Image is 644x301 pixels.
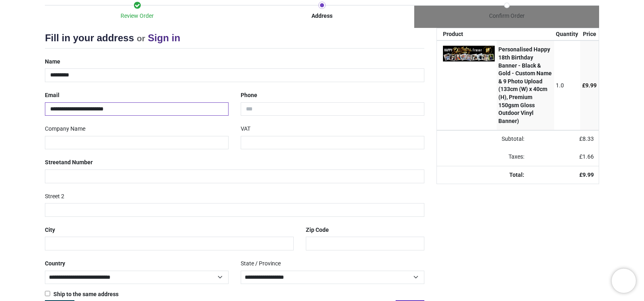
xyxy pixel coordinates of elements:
[230,12,415,20] div: Address
[45,257,65,271] label: Country
[583,153,594,160] span: 1.66
[45,55,60,69] label: Name
[585,82,597,89] span: 9.99
[137,34,145,43] small: or
[583,172,594,178] span: 9.99
[241,89,257,102] label: Phone
[554,28,580,40] th: Quantity
[580,28,599,40] th: Price
[437,148,530,166] td: Taxes:
[583,136,594,142] span: 8.33
[579,136,594,142] span: £
[45,190,64,203] label: Street 2
[45,156,93,170] label: Street
[498,46,552,124] strong: Personalised Happy 18th Birthday Banner - Black & Gold - Custom Name & 9 Photo Upload (133cm (W) ...
[241,122,250,136] label: VAT
[414,12,599,20] div: Confirm Order
[241,257,281,271] label: State / Province
[556,82,578,90] div: 1.0
[45,291,50,296] input: Ship to the same address
[582,82,597,89] span: £
[61,159,93,165] span: and Number
[45,290,119,299] label: Ship to the same address
[45,89,59,102] label: Email
[579,172,594,178] strong: £
[612,269,636,293] iframe: Brevo live chat
[148,32,180,43] a: Sign in
[437,28,497,40] th: Product
[45,122,85,136] label: Company Name
[45,32,134,43] span: Fill in your address
[443,46,495,61] img: 3DuiewAAAAGSURBVAMA+6tS+5DKXAsAAAAASUVORK5CYII=
[306,223,329,237] label: Zip Code
[579,153,594,160] span: £
[45,12,230,20] div: Review Order
[45,223,55,237] label: City
[437,130,530,148] td: Subtotal:
[509,172,524,178] strong: Total:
